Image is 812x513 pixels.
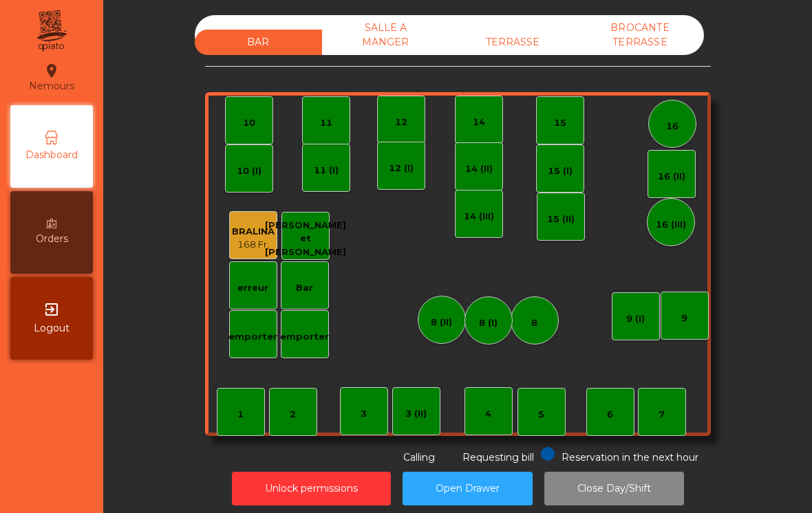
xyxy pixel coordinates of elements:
[314,164,339,177] div: 11 (I)
[395,116,407,129] div: 12
[538,408,544,422] div: 5
[228,330,277,344] div: emporter
[43,301,60,318] i: exit_to_app
[607,408,613,422] div: 6
[25,148,78,162] span: Dashboard
[34,7,68,55] img: qpiato
[322,15,449,55] div: SALLE A MANGER
[405,407,427,421] div: 3 (II)
[656,218,686,232] div: 16 (III)
[449,30,577,55] div: TERRASSE
[547,212,575,226] div: 15 (II)
[237,164,261,178] div: 10 (I)
[626,312,645,326] div: 9 (I)
[237,408,244,422] div: 1
[562,451,698,463] span: Reservation in the next hour
[403,472,533,505] button: Open Drawer
[485,407,491,421] div: 4
[320,116,332,130] div: 11
[361,407,367,421] div: 3
[544,472,684,505] button: Close Day/Shift
[36,232,68,246] span: Orders
[577,15,704,55] div: BROCANTE TERRASSE
[403,451,435,463] span: Calling
[462,451,534,463] span: Requesting bill
[531,316,537,330] div: 8
[479,316,498,330] div: 8 (I)
[232,225,275,239] div: BRALINA
[473,116,485,129] div: 14
[237,281,268,295] div: erreur
[232,238,275,252] div: 168 Fr.
[666,120,679,133] div: 16
[548,164,573,178] div: 15 (I)
[195,30,322,55] div: BAR
[464,210,494,223] div: 14 (III)
[681,312,687,325] div: 9
[29,61,74,95] div: Nemours
[389,162,414,175] div: 12 (I)
[659,408,665,422] div: 7
[265,219,346,259] div: [PERSON_NAME] et [PERSON_NAME]
[232,472,391,505] button: Unlock permissions
[43,63,60,79] i: location_on
[658,170,685,184] div: 16 (II)
[431,316,452,329] div: 8 (II)
[290,408,296,422] div: 2
[554,116,566,130] div: 15
[280,330,329,344] div: emporter
[34,321,70,336] span: Logout
[296,281,313,295] div: Bar
[243,116,255,130] div: 10
[465,162,493,176] div: 14 (II)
